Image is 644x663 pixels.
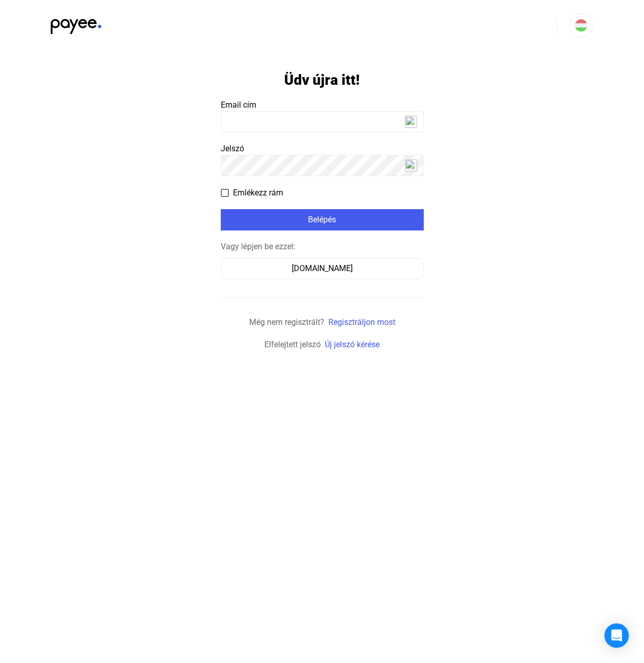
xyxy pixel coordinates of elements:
a: Új jelszó kérése [325,340,380,349]
span: Jelszó [221,144,244,153]
button: [DOMAIN_NAME] [221,258,424,279]
img: black-payee-blue-dot.svg [51,13,101,34]
span: Elfelejtett jelszó [264,340,321,349]
div: Vagy lépjen be ezzel: [221,241,424,253]
span: Még nem regisztrált? [249,317,324,327]
div: [DOMAIN_NAME] [224,262,420,275]
img: npw-badge-icon.svg [405,159,417,172]
h1: Üdv újra itt! [284,71,360,89]
button: Belépés [221,209,424,230]
div: Open Intercom Messenger [604,623,629,648]
a: Regisztráljon most [328,317,395,327]
button: HU [569,13,593,38]
a: [DOMAIN_NAME] [221,263,424,273]
img: HU [575,19,587,31]
span: Emlékezz rám [233,187,283,199]
img: npw-badge-icon.svg [405,116,417,128]
span: Email cím [221,100,256,110]
div: Belépés [224,214,421,226]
